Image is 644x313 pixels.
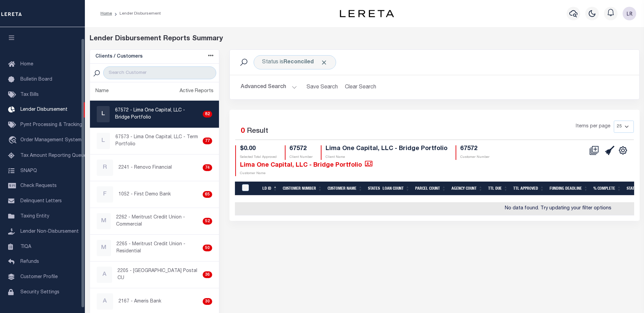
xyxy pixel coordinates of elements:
[97,186,113,203] div: F
[203,191,212,198] div: 65
[547,182,591,195] th: Funding Deadline: activate to sort column ascending
[97,213,111,229] div: M
[20,244,31,249] span: TIQA
[241,81,297,94] button: Advanced Search
[116,241,200,255] p: 2265 - Meritrust Credit Union - Residential
[340,10,394,17] img: logo-dark.svg
[97,293,113,310] div: A
[247,126,268,137] label: Result
[90,34,640,44] div: Lender Disbursement Reports Summary
[20,290,59,295] span: Security Settings
[460,145,490,153] h4: 67572
[485,182,511,195] th: Ttl Due: activate to sort column ascending
[203,245,212,251] div: 50
[90,128,219,154] a: L67573 - Lima One Capital, LLC - Term Portfolio77
[326,155,447,160] p: Client Name
[320,59,328,66] span: Click to Remove
[254,55,336,69] div: Status is
[302,81,342,94] button: Save Search
[112,11,161,17] li: Lender Disbursement
[20,62,33,67] span: Home
[118,164,172,171] p: 2241 - Renovo Financial
[241,128,245,135] span: 0
[240,155,277,160] p: Selected Total Approved
[20,107,68,112] span: Lender Disbursement
[260,182,280,195] th: LD ID: activate to sort column descending
[20,229,79,234] span: Lender Non-Disbursement
[449,182,485,195] th: Agency Count: activate to sort column ascending
[95,88,109,95] div: Name
[90,181,219,208] a: F1052 - First Demo Bank65
[20,184,57,188] span: Check Requests
[103,66,216,79] input: Search Customer
[238,182,260,195] th: LDID
[20,77,52,82] span: Bulletin Board
[460,155,490,160] p: Customer Number
[380,182,412,195] th: Loan Count: activate to sort column ascending
[203,164,212,171] div: 74
[115,107,200,121] p: 67572 - Lima One Capital, LLC - Bridge Portfolio
[97,267,112,283] div: A
[97,160,113,176] div: R
[365,182,380,195] th: States
[97,106,110,122] div: L
[203,138,212,144] div: 77
[97,240,111,256] div: M
[280,182,325,195] th: Customer Number: activate to sort column ascending
[20,214,49,219] span: Taxing Entity
[20,153,87,158] span: Tax Amount Reporting Queue
[20,168,37,173] span: SNAPQ
[117,268,200,282] p: 2205 - [GEOGRAPHIC_DATA] Postal CU
[20,275,58,279] span: Customer Profile
[118,298,161,305] p: 2167 - Ameris Bank
[283,60,314,65] b: Reconciled
[412,182,449,195] th: Parcel Count: activate to sort column ascending
[115,134,200,148] p: 67573 - Lima One Capital, LLC - Term Portfolio
[90,235,219,261] a: M2265 - Meritrust Credit Union - Residential50
[240,160,372,169] h4: Lima One Capital, LLC - Bridge Portfolio
[8,136,19,145] i: travel_explore
[90,262,219,288] a: A2205 - [GEOGRAPHIC_DATA] Postal CU36
[20,259,39,264] span: Refunds
[240,171,372,176] p: Customer Name
[20,123,82,127] span: Pymt Processing & Tracking
[290,155,313,160] p: Client Number
[342,81,379,94] button: Clear Search
[203,218,212,225] div: 52
[203,298,212,305] div: 30
[90,154,219,181] a: R2241 - Renovo Financial74
[591,182,624,195] th: % Complete: activate to sort column ascending
[290,145,313,153] h4: 67572
[511,182,547,195] th: Ttl Approved: activate to sort column ascending
[118,191,171,198] p: 1052 - First Demo Bank
[180,88,214,95] div: Active Reports
[100,12,112,16] a: Home
[20,199,62,204] span: Delinquent Letters
[20,92,39,97] span: Tax Bills
[97,133,110,149] div: L
[203,111,212,118] div: 82
[90,101,219,127] a: L67572 - Lima One Capital, LLC - Bridge Portfolio82
[95,54,143,60] h5: Clients / Customers
[90,208,219,234] a: M2262 - Meritrust Credit Union - Commercial52
[325,182,365,195] th: Customer Name: activate to sort column ascending
[326,145,447,153] h4: Lima One Capital, LLC - Bridge Portfolio
[240,145,277,153] h4: $0.00
[203,271,212,278] div: 36
[116,214,200,228] p: 2262 - Meritrust Credit Union - Commercial
[20,138,81,143] span: Order Management System
[576,123,610,130] span: Items per page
